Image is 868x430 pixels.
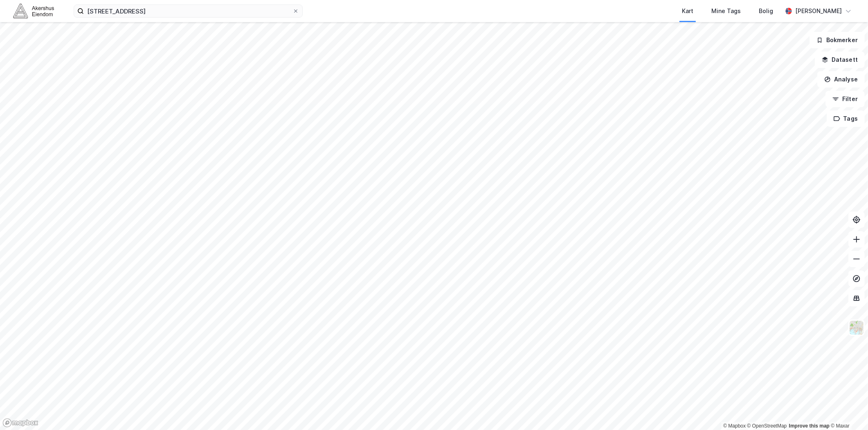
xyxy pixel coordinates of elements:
button: Analyse [817,71,865,88]
div: Kontrollprogram for chat [827,391,868,430]
div: Bolig [759,6,773,16]
div: Mine Tags [711,6,741,16]
button: Tags [827,110,865,127]
div: Kart [682,6,693,16]
a: Improve this map [789,423,830,429]
img: akershus-eiendom-logo.9091f326c980b4bce74ccdd9f866810c.svg [13,4,54,18]
a: Mapbox [723,423,746,429]
input: Søk på adresse, matrikkel, gårdeiere, leietakere eller personer [84,5,292,17]
button: Datasett [815,52,865,68]
img: Z [849,320,864,335]
a: OpenStreetMap [747,423,787,429]
button: Bokmerker [810,32,865,48]
button: Filter [825,91,865,107]
iframe: Chat Widget [827,391,868,430]
div: [PERSON_NAME] [795,6,842,16]
a: Mapbox homepage [2,418,38,428]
